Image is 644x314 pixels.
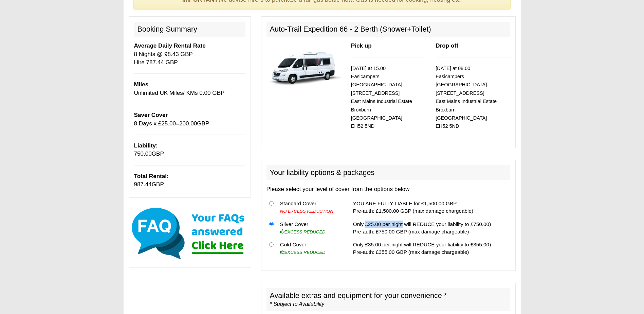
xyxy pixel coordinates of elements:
[134,181,152,188] span: 987.44
[350,197,510,218] td: YOU ARE FULLY LIABLE for £1,500.00 GBP Pre-auth: £1,500.00 GBP (max damage chargeable)
[134,112,168,118] span: Saver Cover
[134,111,245,128] p: 8 Days x £ = GBP
[277,217,343,238] td: Silver Cover
[280,229,326,234] i: EXCESS REDUCED
[266,185,510,193] p: Please select your level of cover from the options below
[270,301,325,307] i: * Subject to Availability
[161,120,176,127] span: 25.00
[266,288,510,311] h2: Available extras and equipment for your convenience *
[280,250,326,255] i: EXCESS REDUCED
[134,42,245,67] p: 8 Nights @ 98.43 GBP Hire 787.44 GBP
[266,22,510,37] h2: Auto-Trail Expedition 66 - 2 Berth (Shower+Toilet)
[350,238,510,259] td: Only £35.00 per night will REDUCE your liability to £355.00) Pre-auth: £355.00 GBP (max damage ch...
[134,142,245,158] p: GBP
[280,209,333,214] i: NO EXCESS REDUCTION
[134,81,149,88] b: Miles
[129,206,251,261] img: Click here for our most common FAQs
[134,42,206,49] b: Average Daily Rental Rate
[351,42,372,49] b: Pick up
[277,197,343,218] td: Standard Cover
[134,142,158,149] b: Liability:
[436,42,458,49] b: Drop off
[134,22,245,37] h2: Booking Summary
[266,165,510,180] h2: Your liability options & packages
[277,238,343,259] td: Gold Cover
[351,66,412,129] small: [DATE] at 15.00 Easicampers [GEOGRAPHIC_DATA] [STREET_ADDRESS] East Mains Industrial Estate Broxb...
[436,66,497,129] small: [DATE] at 08.00 Easicampers [GEOGRAPHIC_DATA] [STREET_ADDRESS] East Mains Industrial Estate Broxb...
[134,81,245,97] p: Unlimited UK Miles/ KMs 0.00 GBP
[179,120,197,127] span: 200.00
[134,151,152,157] span: 750.00
[134,172,245,189] p: GBP
[350,217,510,238] td: Only £25.00 per night will REDUCE your liability to £750.00) Pre-auth: £750.00 GBP (max damage ch...
[266,42,341,90] img: 339.jpg
[134,173,169,179] b: Total Rental:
